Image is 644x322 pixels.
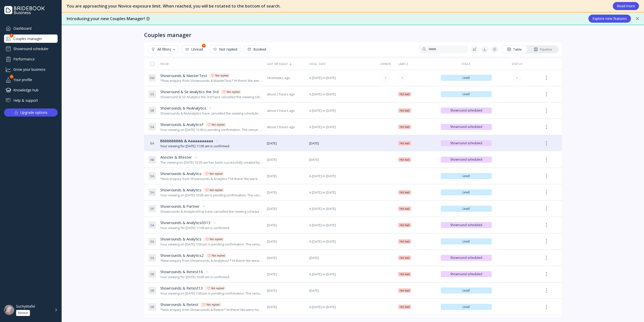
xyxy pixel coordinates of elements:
div: Not replied [210,237,223,241]
span: Showround scheduled [443,158,490,162]
span: [DATE] [267,206,305,211]
div: S A [148,254,156,262]
span: Hot lead [400,109,410,113]
div: SuchyWafel [16,304,35,309]
span: Hot lead [400,305,410,309]
span: Showround scheduled [443,109,490,113]
span: Showrounds & Analytics0313 [160,220,211,225]
div: Introducing your new Couples Manager! 😍 [67,16,583,22]
span: [DATE] [267,256,305,260]
div: Couples manager [4,34,58,43]
span: Bbbbbbbbbb & Aaaaaaaaaaa [160,138,213,144]
div: 1 [10,75,14,79]
span: [DATE] [267,239,305,244]
div: S M [148,74,156,82]
div: Unread [185,47,203,51]
div: Table [507,47,522,52]
div: S P [148,205,156,213]
div: 1 [202,44,206,48]
button: Booked [243,45,270,53]
button: Unread [181,45,207,53]
div: Last message [267,62,305,66]
span: [DATE] [267,223,305,228]
span: [DATE] [267,272,305,277]
div: From [148,62,169,66]
div: Not replied [215,74,228,78]
div: Not replied [210,172,223,176]
span: Hot lead [400,289,410,293]
span: [DATE] [267,190,305,195]
span: Atester & Btester [160,155,192,160]
div: Showround & Sir Analytics the 3rd have cancelled the viewing scheduled for [DATE] 11:00. [160,95,263,99]
span: A [DATE] in [DATE] [309,223,373,228]
div: S R [148,287,156,295]
span: A [DATE] in [DATE] [309,206,373,211]
span: A [DATE] in [DATE] [309,239,373,244]
span: [DATE] [267,305,305,309]
div: S R [148,270,156,278]
div: Your profile [4,76,58,84]
div: Your viewing for [DATE] 10:00 am is confirmed. [160,275,230,279]
div: *New enquiry from Showrounds & Retest:* Hi there! We were hoping to use the Bridebook calendar to... [160,307,263,312]
span: Lead [443,207,490,211]
span: Showrounds & Analytics2 [160,253,204,258]
div: Your viewing on [DATE] 12:00 is pending confirmation. The venue will approve or decline shortly. ... [160,127,263,132]
a: Couples manager1 [4,34,58,43]
button: Upgrade options [4,109,58,117]
span: A [DATE] in [DATE] [309,108,373,113]
div: Your viewing on [DATE] 1:00 pm is pending confirmation. The venue will approve or decline shortly... [160,291,263,296]
span: A [DATE] in [DATE] [309,272,373,277]
span: Hot lead [400,190,410,194]
span: Showrounds & Analytics [160,171,202,176]
span: Showrounds & Retest [160,302,198,307]
a: Your profile1 [4,76,58,84]
div: *New enquiry from Showrounds & Analytics2:* Hi there! We were hoping to use the Bridebook calenda... [160,258,263,263]
span: Showround scheduled [443,256,490,260]
span: Showround scheduled [443,223,490,227]
span: [DATE] [267,141,305,146]
div: Owner [377,62,394,66]
span: Hot lead [400,125,410,129]
span: Lead [443,305,490,309]
div: Your viewing on [DATE] 1:00 pm is pending confirmation. The venue will approve or decline shortly... [160,242,263,247]
div: You are approaching your Novice exposure limit. When reached, you will be rotated to the bottom o... [67,3,608,9]
span: about 2 hours ago [267,92,305,97]
div: B A [148,139,156,147]
div: Not replied [212,123,225,127]
span: [DATE] [309,256,373,260]
span: Showround scheduled [443,125,490,129]
span: 14 minutes ago [267,76,305,80]
a: Dashboard [4,24,58,32]
span: Hot lead [400,239,410,243]
div: Help & support [4,96,58,104]
span: Hot lead [400,141,410,145]
span: Showrounds & Partner [160,204,200,209]
button: Explore new features [588,15,631,23]
span: Showrounds & ReAnalytics [160,105,206,111]
span: [DATE] [267,157,305,162]
span: Lead [443,92,490,96]
span: about 3 hours ago [267,125,305,129]
div: *New enquiry from Showrounds & MasterTest:* Hi there! We were hoping to use the Bridebook calenda... [160,78,263,83]
div: Status [496,62,538,66]
div: Not replied [207,303,220,307]
a: Knowledge hub [4,86,58,94]
span: Lead [443,239,490,243]
div: Your viewing on [DATE] 10:00 am is pending confirmation. The venue will approve or decline shortl... [160,193,263,198]
div: Explore new features [592,17,627,21]
div: S R [148,303,156,311]
button: Not replied [209,45,241,53]
div: Pipeline [534,47,552,52]
div: Couples manager [144,31,191,38]
div: Not replied [211,286,224,290]
span: Lead [443,190,490,194]
div: Ideal date [309,62,373,66]
div: Showround scheduler [4,45,58,53]
div: S A [148,188,156,196]
div: S A [148,172,156,180]
div: Labels [398,62,437,66]
span: A [DATE] in [DATE] [309,174,373,178]
div: A B [148,156,156,164]
div: Upgrade options [20,109,48,116]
